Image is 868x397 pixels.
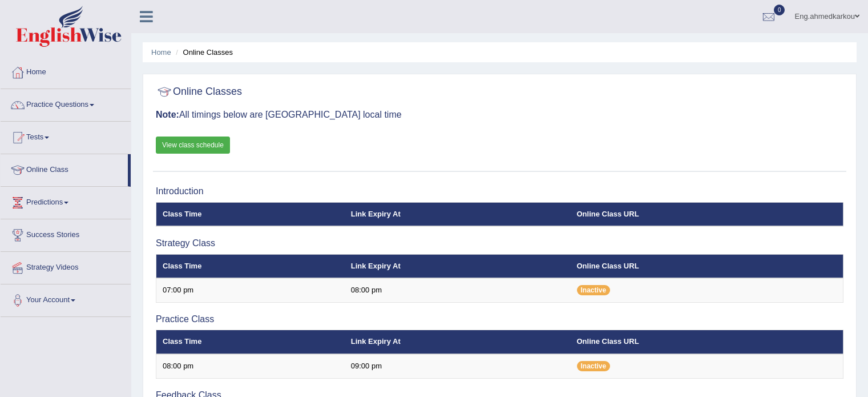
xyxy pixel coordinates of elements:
[345,254,571,278] th: Link Expiry At
[1,154,128,183] a: Online Class
[1,219,131,248] a: Success Stories
[156,110,179,119] b: Note:
[1,89,131,118] a: Practice Questions
[345,354,571,378] td: 09:00 pm
[156,137,230,154] a: View class schedule
[156,238,843,248] h3: Strategy Class
[156,110,843,120] h3: All timings below are [GEOGRAPHIC_DATA] local time
[156,202,345,226] th: Class Time
[156,254,345,278] th: Class Time
[156,278,345,302] td: 07:00 pm
[345,330,571,354] th: Link Expiry At
[345,202,571,226] th: Link Expiry At
[1,122,131,150] a: Tests
[1,252,131,280] a: Strategy Videos
[571,330,843,354] th: Online Class URL
[577,285,611,295] span: Inactive
[1,187,131,215] a: Predictions
[173,47,233,58] li: Online Classes
[156,330,345,354] th: Class Time
[577,361,611,371] span: Inactive
[345,278,571,302] td: 08:00 pm
[156,186,843,197] h3: Introduction
[156,354,345,378] td: 08:00 pm
[774,5,785,15] span: 0
[151,48,171,57] a: Home
[1,284,131,313] a: Your Account
[156,314,843,324] h3: Practice Class
[1,57,131,85] a: Home
[156,83,242,101] h2: Online Classes
[571,202,843,226] th: Online Class URL
[571,254,843,278] th: Online Class URL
